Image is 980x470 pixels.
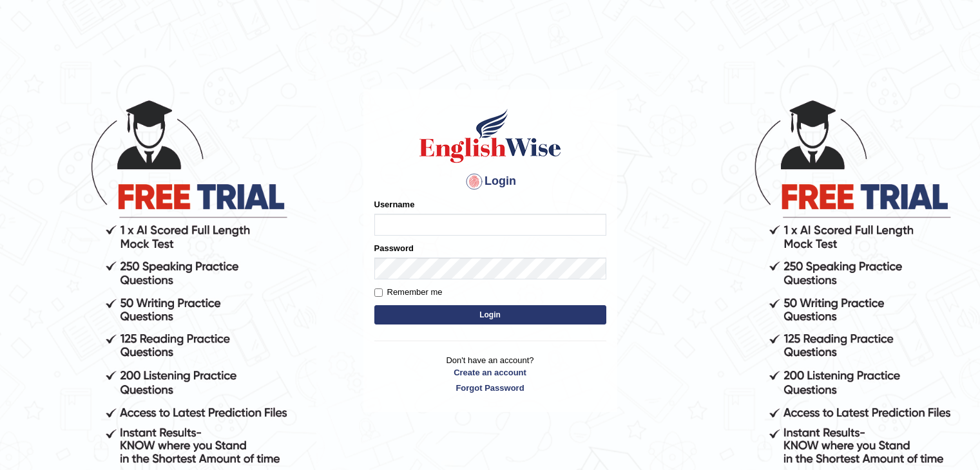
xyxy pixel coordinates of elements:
button: Login [374,305,606,324]
input: Remember me [374,288,383,297]
p: Don't have an account? [374,354,606,394]
label: Username [374,198,415,211]
img: Logo of English Wise sign in for intelligent practice with AI [417,107,564,165]
label: Password [374,242,414,254]
h4: Login [374,171,606,192]
label: Remember me [374,286,443,299]
a: Forgot Password [374,382,606,394]
a: Create an account [374,366,606,379]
